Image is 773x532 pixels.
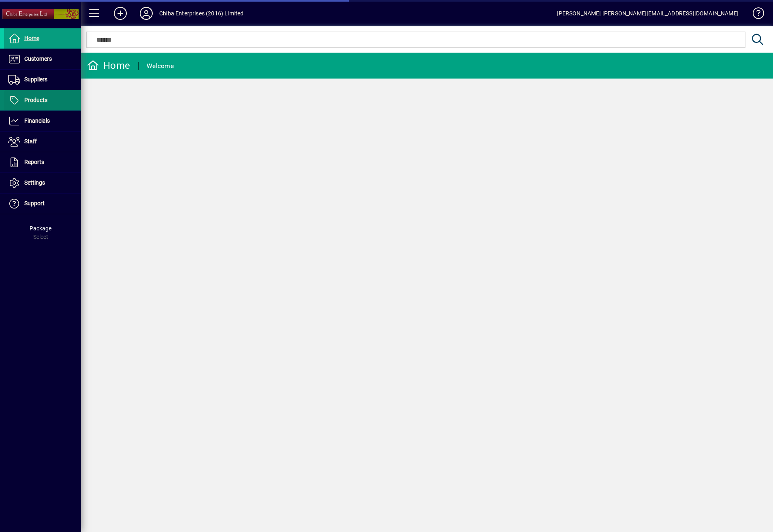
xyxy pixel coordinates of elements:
span: Products [24,97,47,103]
span: Customers [24,55,52,62]
div: [PERSON_NAME] [PERSON_NAME][EMAIL_ADDRESS][DOMAIN_NAME] [557,7,739,20]
span: Reports [24,159,44,165]
div: Welcome [147,60,174,72]
span: Staff [24,138,37,145]
span: Financials [24,117,50,124]
a: Knowledge Base [747,2,763,28]
span: Settings [24,179,45,186]
a: Financials [4,111,81,131]
a: Reports [4,152,81,172]
button: Add [107,6,133,21]
a: Settings [4,173,81,193]
span: Package [30,225,51,232]
span: Support [24,200,45,206]
a: Support [4,194,81,214]
a: Staff [4,132,81,152]
span: Suppliers [24,76,47,83]
a: Products [4,90,81,111]
button: Profile [133,6,159,21]
div: Home [87,59,130,72]
a: Suppliers [4,70,81,90]
a: Customers [4,49,81,69]
span: Home [24,35,39,41]
div: Chiba Enterprises (2016) Limited [159,7,244,20]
